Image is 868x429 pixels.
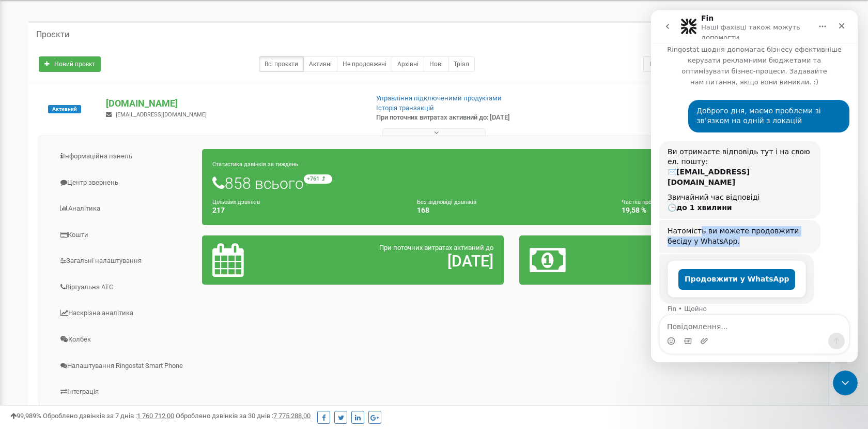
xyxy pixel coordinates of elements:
[47,170,203,196] a: Центр звернень
[48,105,81,113] span: Активний
[417,206,606,214] h4: 168
[39,56,101,72] a: Новий проєкт
[137,412,174,420] u: 1 760 712,00
[311,253,493,270] h2: [DATE]
[643,56,783,72] input: Пошук
[337,56,392,72] a: Не продовжені
[176,412,311,420] span: Оброблено дзвінків за 30 днів :
[47,353,203,379] a: Налаштування Ringostat Smart Phone
[47,196,203,221] a: Аналiтика
[47,301,203,326] a: Наскрізна аналітика
[424,56,448,72] a: Нові
[259,56,304,72] a: Всі проєкти
[10,412,41,420] span: 99,989%
[622,206,811,214] h4: 19,58 %
[392,56,424,72] a: Архівні
[47,248,203,274] a: Загальні налаштування
[212,174,811,192] h1: 858 всього
[47,144,203,169] a: Інформаційна панель
[622,199,698,205] small: Частка пропущених дзвінків
[628,253,811,270] h2: 2 005,87 $
[379,244,493,252] span: При поточних витратах активний до
[376,94,502,102] a: Управління підключеними продуктами
[47,223,203,248] a: Кошти
[43,412,174,420] span: Оброблено дзвінків за 7 днів :
[273,412,311,420] u: 7 775 288,00
[651,10,858,362] iframe: Intercom live chat
[47,379,203,405] a: Інтеграція
[36,30,69,39] h5: Проєкти
[212,161,298,168] small: Статистика дзвінків за тиждень
[376,104,434,112] a: Історія транзакцій
[116,111,207,118] span: [EMAIL_ADDRESS][DOMAIN_NAME]
[212,206,401,214] h4: 217
[448,56,475,72] a: Тріал
[47,275,203,300] a: Віртуальна АТС
[212,199,260,205] small: Цільових дзвінків
[304,174,332,184] small: +761
[47,327,203,352] a: Колбек
[106,97,359,110] p: [DOMAIN_NAME]
[303,56,337,72] a: Активні
[376,113,562,123] p: При поточних витратах активний до: [DATE]
[833,371,858,395] iframe: Intercom live chat
[417,199,476,205] small: Без відповіді дзвінків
